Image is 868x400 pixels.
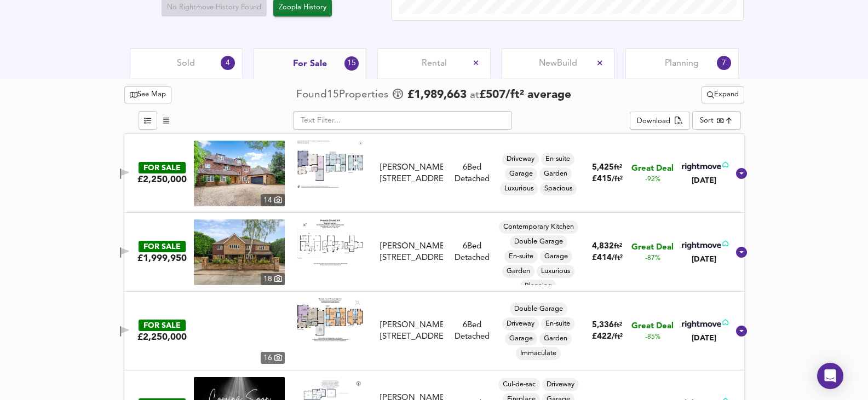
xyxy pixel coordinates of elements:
svg: Show Details [735,246,748,259]
span: -92% [645,175,660,184]
span: £ 1,989,663 [407,87,467,103]
div: Cul-de-sac [498,378,540,391]
span: £ 507 / ft² average [479,89,571,101]
div: En-suite [541,317,574,331]
button: See Map [124,86,172,103]
div: En-suite [504,250,538,263]
span: / ft² [612,176,623,183]
a: property thumbnail 14 [194,141,285,206]
span: -87% [645,254,660,263]
div: 6 Bed Detached [447,162,497,185]
div: FOR SALE [139,162,186,173]
span: / ft² [612,254,623,262]
span: Garden [539,334,572,344]
span: Garage [505,334,537,344]
div: Howards Thicket, Gerrards Cross, SL9 7NX [376,241,447,264]
span: -85% [645,333,660,342]
div: Immaculate [516,347,561,360]
div: £2,250,000 [137,331,187,343]
div: [PERSON_NAME][STREET_ADDRESS] [380,162,443,185]
span: Driveway [502,154,539,164]
span: 5,425 [592,164,614,172]
div: Garage [505,167,537,181]
span: Great Deal [631,242,674,253]
span: Luxurious [500,184,538,194]
span: at [470,90,479,101]
div: 6 Bed Detached [447,241,497,264]
span: Great Deal [631,321,674,332]
div: Driveway [542,378,579,391]
a: 16 [194,298,285,364]
div: [DATE] [680,254,728,265]
div: [PERSON_NAME][STREET_ADDRESS] [380,320,443,343]
a: property thumbnail 18 [194,219,285,285]
div: FOR SALE£2,250,000 16 Floorplan[PERSON_NAME][STREET_ADDRESS]6Bed DetachedDouble GarageDrivewayEn-... [124,292,744,370]
span: Zoopla History [279,2,326,14]
span: En-suite [541,154,574,164]
span: Garden [539,169,572,179]
div: Download [637,115,670,128]
span: Garage [540,252,572,262]
div: 15 [344,56,359,71]
div: FOR SALE£2,250,000 property thumbnail 14 Floorplan[PERSON_NAME][STREET_ADDRESS]6Bed DetachedDrive... [124,134,744,213]
div: Contemporary Kitchen [499,221,578,234]
div: 4 [221,56,235,70]
span: Spacious [540,184,577,194]
svg: Show Details [735,324,748,338]
button: Download [630,112,689,130]
img: Floorplan [297,219,363,265]
span: En-suite [504,252,538,262]
span: Driveway [542,380,579,390]
div: Luxurious [537,265,574,278]
div: [DATE] [680,333,728,344]
span: New Build [539,57,577,69]
div: Planning [520,280,556,293]
div: [PERSON_NAME][STREET_ADDRESS] [380,241,443,264]
div: Spacious [540,182,577,195]
span: ft² [614,243,622,250]
div: 6 Bed Detached [447,320,497,343]
span: Garden [502,266,534,276]
span: See Map [130,89,166,101]
div: split button [702,86,744,103]
div: Driveway [502,153,539,166]
span: 4,832 [592,242,614,251]
div: 16 [261,352,285,364]
div: £1,999,950 [137,252,187,264]
div: Open Intercom Messenger [817,363,843,389]
span: Double Garage [510,237,567,247]
div: En-suite [541,153,574,166]
div: Howards Thicket, Gerrards Cross, Buckinghamshire, SL9 7NX [376,162,447,185]
div: 14 [261,194,285,206]
span: / ft² [612,333,623,340]
div: Howards Thicket, Gerrards Cross, Buckinghamshire, SL9 7NX [376,320,447,343]
img: property thumbnail [194,141,285,206]
div: FOR SALE£1,999,950 property thumbnail 18 Floorplan[PERSON_NAME][STREET_ADDRESS]6Bed DetachedConte... [124,213,744,292]
div: FOR SALE [139,320,186,331]
div: FOR SALE [139,241,186,252]
div: Garden [539,167,572,181]
svg: Show Details [735,167,748,180]
div: Garden [502,265,534,278]
div: Sort [700,115,714,126]
div: Double Garage [510,303,567,316]
span: Planning [520,281,556,291]
div: Luxurious [500,182,538,195]
span: Contemporary Kitchen [499,222,578,232]
span: ft² [614,164,622,171]
span: Luxurious [537,266,574,276]
span: Immaculate [516,349,561,358]
span: Expand [707,89,739,101]
div: Garage [505,332,537,345]
div: Garage [540,250,572,263]
span: 5,336 [592,321,614,329]
div: £2,250,000 [137,173,187,185]
span: Garage [505,169,537,179]
div: 18 [261,273,285,285]
span: Great Deal [631,163,674,175]
span: £ 415 [592,175,623,183]
input: Text Filter... [293,111,512,130]
span: Cul-de-sac [498,380,540,390]
div: Driveway [502,317,539,331]
span: En-suite [541,319,574,329]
